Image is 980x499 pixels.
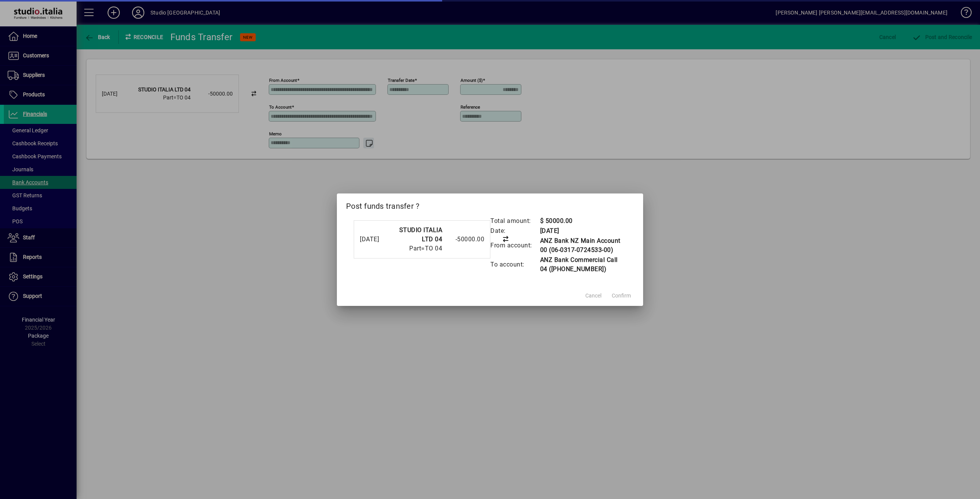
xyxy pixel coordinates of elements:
strong: STUDIO ITALIA LTD 04 [399,226,443,243]
td: Date: [490,226,540,236]
div: -50000.00 [446,235,484,244]
td: From account: [490,236,540,255]
div: [DATE] [360,235,384,244]
td: Total amount: [490,216,540,226]
td: [DATE] [540,226,626,236]
td: To account: [490,255,540,274]
td: ANZ Bank NZ Main Account 00 (06-0317-0724533-00) [540,236,626,255]
td: $ 50000.00 [540,216,626,226]
span: Part=TO 04 [409,245,442,252]
td: ANZ Bank Commercial Call 04 ([PHONE_NUMBER]) [540,255,626,274]
h2: Post funds transfer ? [337,193,643,216]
